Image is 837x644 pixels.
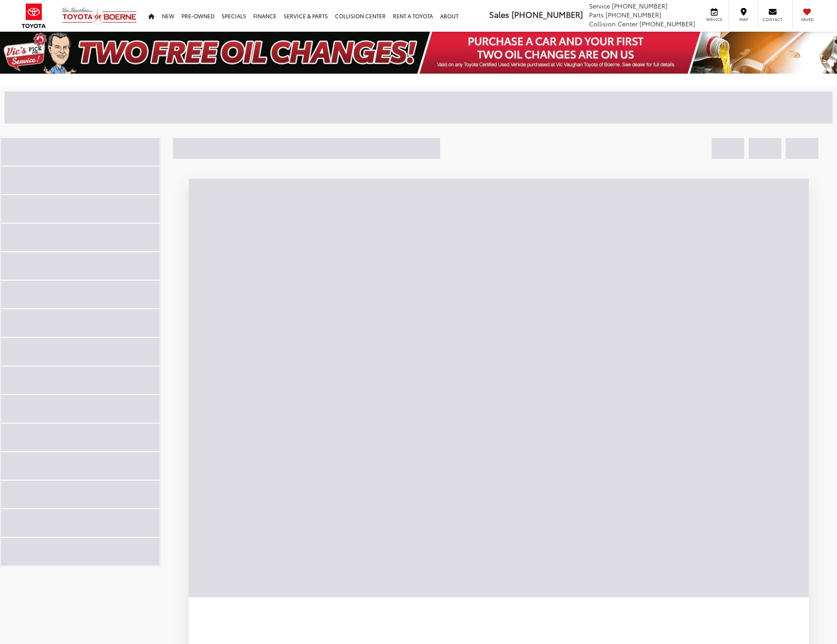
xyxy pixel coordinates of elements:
span: Sales [489,8,509,20]
span: Saved [797,17,817,22]
span: Service [704,17,724,22]
span: Parts [589,10,604,19]
span: [PHONE_NUMBER] [606,10,661,19]
span: [PHONE_NUMBER] [612,1,668,10]
span: [PHONE_NUMBER] [511,8,583,20]
span: Contact [763,17,783,22]
span: [PHONE_NUMBER] [639,19,695,28]
span: Collision Center [589,19,638,28]
img: Vic Vaughan Toyota of Boerne [62,7,137,25]
span: Service [589,1,610,10]
span: Map [734,17,753,22]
